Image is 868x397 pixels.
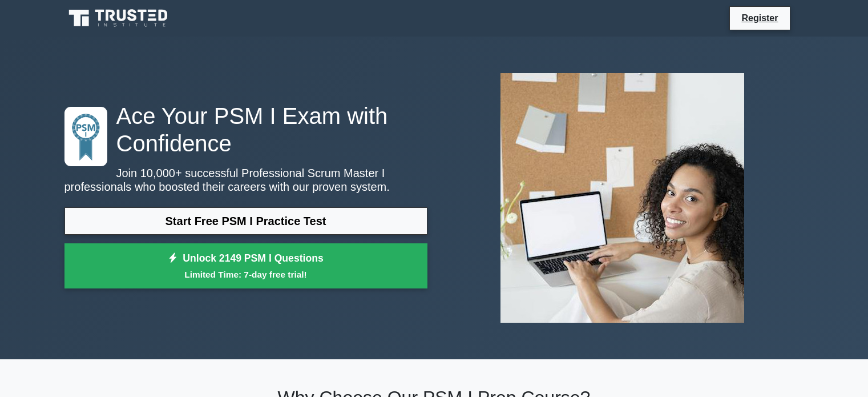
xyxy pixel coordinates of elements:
[64,243,427,289] a: Unlock 2149 PSM I QuestionsLimited Time: 7-day free trial!
[734,11,785,25] a: Register
[64,102,427,157] h1: Ace Your PSM I Exam with Confidence
[64,207,427,235] a: Start Free PSM I Practice Test
[79,268,413,281] small: Limited Time: 7-day free trial!
[64,166,427,194] p: Join 10,000+ successful Professional Scrum Master I professionals who boosted their careers with ...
